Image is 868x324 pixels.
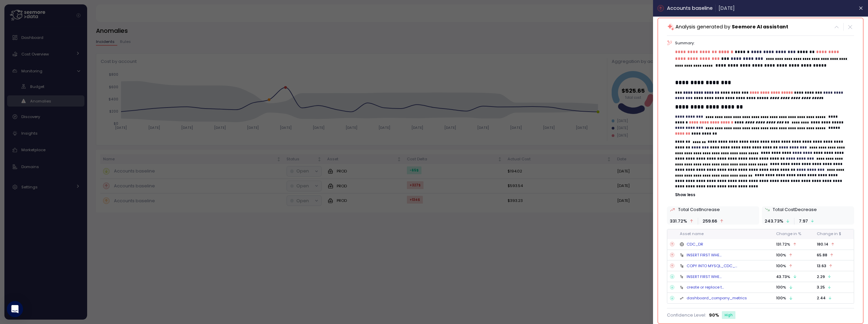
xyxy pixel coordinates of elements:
p: Analysis generated by [675,23,788,31]
p: 2.29 [817,274,825,279]
p: 7.97 [799,218,808,225]
div: create or replace t... [687,284,724,290]
button: Show less [675,192,854,198]
p: 3.25 [817,284,825,290]
p: 13.63 [817,263,826,269]
p: 131.72 % [776,241,790,247]
div: COPY INTO MYSQL_CDC_... [687,263,737,269]
div: High [722,311,736,319]
p: 2.44 [817,295,826,301]
p: 243.73 % [765,218,783,225]
p: 100 % [776,252,786,258]
p: 180.14 [817,241,828,247]
p: 331.72 % [670,218,687,225]
p: 65.88 [817,252,827,258]
p: 100 % [776,284,786,290]
span: Seemore AI assistant [732,23,788,30]
div: Change in % [776,231,811,237]
a: CDC_DR [687,241,703,247]
p: 43.73 % [776,274,790,279]
a: dashboard_company_metrics [687,295,747,301]
p: Total Cost Increase [678,206,720,213]
p: Total Cost Decrease [773,206,817,213]
p: Confidence Level: [667,312,706,319]
div: INSERT FIRST WHE... [687,274,722,279]
p: 100 % [776,295,786,301]
div: INSERT FIRST WHE... [687,252,722,258]
p: [DATE] [718,4,735,12]
div: Open Intercom Messenger [7,301,23,317]
div: Asset name [680,231,771,237]
p: 259.66 [703,218,717,225]
div: Change in $ [817,231,851,237]
p: Summary: [675,40,854,46]
p: 100 % [776,263,786,269]
p: Accounts baseline [667,4,713,12]
p: 90 % [709,312,719,319]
